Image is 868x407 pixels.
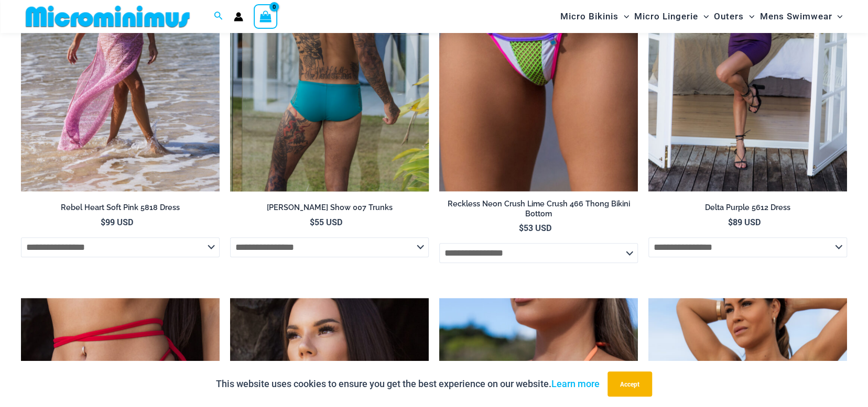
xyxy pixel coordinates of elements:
a: Delta Purple 5612 Dress [648,203,847,216]
span: Menu Toggle [619,3,629,30]
span: $ [101,216,105,227]
a: Micro BikinisMenu ToggleMenu Toggle [558,3,632,30]
img: MM SHOP LOGO FLAT [21,5,194,28]
span: Menu Toggle [698,3,709,30]
a: Learn more [551,378,600,389]
nav: Site Navigation [556,2,847,31]
bdi: 99 USD [101,216,133,227]
h2: Reckless Neon Crush Lime Crush 466 Thong Bikini Bottom [439,199,638,218]
a: Rebel Heart Soft Pink 5818 Dress [21,203,220,216]
span: $ [728,216,733,227]
bdi: 55 USD [310,216,342,227]
span: $ [310,216,314,227]
span: $ [519,222,524,233]
span: Micro Bikinis [560,3,619,30]
a: View Shopping Cart, empty [254,4,278,28]
bdi: 89 USD [728,216,761,227]
a: Mens SwimwearMenu ToggleMenu Toggle [757,3,845,30]
span: Mens Swimwear [759,3,832,30]
bdi: 53 USD [519,222,551,233]
a: OutersMenu ToggleMenu Toggle [711,3,757,30]
span: Menu Toggle [832,3,842,30]
p: This website uses cookies to ensure you get the best experience on our website. [216,376,600,392]
span: Menu Toggle [744,3,754,30]
button: Accept [607,371,652,397]
span: Outers [714,3,744,30]
a: Reckless Neon Crush Lime Crush 466 Thong Bikini Bottom [439,199,638,223]
h2: Delta Purple 5612 Dress [648,203,847,213]
span: Micro Lingerie [634,3,698,30]
h2: [PERSON_NAME] Show 007 Trunks [230,203,429,213]
h2: Rebel Heart Soft Pink 5818 Dress [21,203,220,213]
a: [PERSON_NAME] Show 007 Trunks [230,203,429,216]
a: Account icon link [234,12,243,21]
a: Micro LingerieMenu ToggleMenu Toggle [632,3,711,30]
a: Search icon link [214,10,223,23]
